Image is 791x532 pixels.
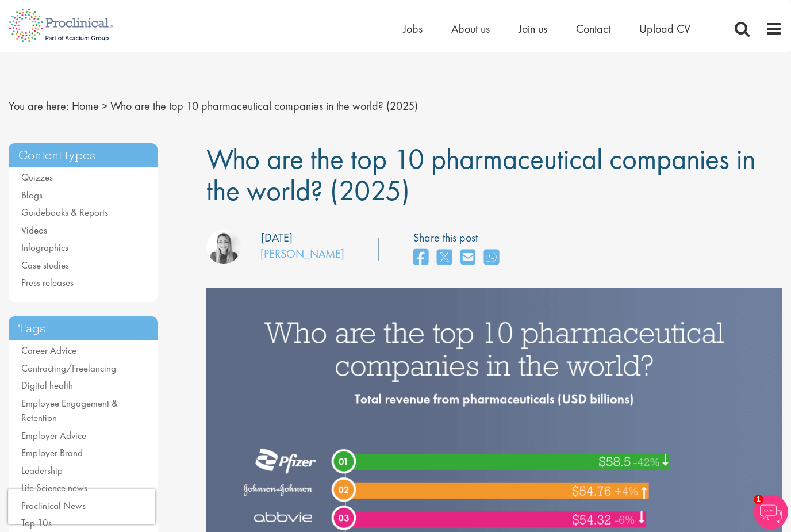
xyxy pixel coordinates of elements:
[754,495,788,529] img: Chatbot
[21,276,74,289] a: Press releases
[261,229,293,246] div: [DATE]
[21,344,76,357] a: Career Advice
[21,189,43,201] a: Blogs
[102,98,107,113] span: >
[460,246,475,270] a: share on email
[576,21,610,36] a: Contact
[21,259,69,271] a: Case studies
[413,229,505,246] label: Share this post
[8,489,155,524] iframe: reCAPTCHA
[754,495,763,504] span: 1
[451,21,490,36] a: About us
[21,429,86,442] a: Employer Advice
[21,464,63,477] a: Leadership
[110,98,418,113] span: Who are the top 10 pharmaceutical companies in the world? (2025)
[21,446,83,459] a: Employer Brand
[519,21,547,36] a: Join us
[72,98,99,113] a: breadcrumb link
[9,316,158,341] h3: Tags
[21,171,53,183] a: Quizzes
[206,229,241,264] img: Hannah Burke
[21,206,108,219] a: Guidebooks & Reports
[21,362,116,374] a: Contracting/Freelancing
[206,140,755,209] span: Who are the top 10 pharmaceutical companies in the world? (2025)
[9,98,69,113] span: You are here:
[413,246,428,270] a: share on facebook
[437,246,452,270] a: share on twitter
[403,21,423,36] a: Jobs
[21,481,87,494] a: Life Science news
[9,143,158,168] h3: Content types
[484,246,499,270] a: share on whats app
[21,224,47,236] a: Videos
[260,246,344,261] a: [PERSON_NAME]
[639,21,690,36] a: Upload CV
[21,397,118,424] a: Employee Engagement & Retention
[21,379,73,392] a: Digital health
[21,241,68,254] a: Infographics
